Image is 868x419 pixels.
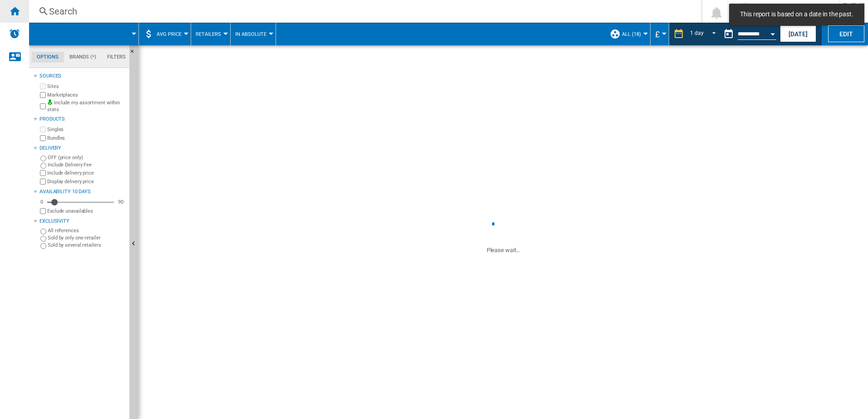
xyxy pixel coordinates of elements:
[47,126,126,133] label: Singles
[40,163,46,169] input: Include Delivery Fee
[47,92,126,98] label: Marketplaces
[47,135,126,141] label: Bundles
[235,31,266,37] span: In Absolute
[9,28,20,39] img: alerts-logo.svg
[39,145,126,152] div: Delivery
[48,161,126,168] label: Include Delivery Fee
[143,23,186,45] div: AVG Price
[196,31,221,37] span: Retailers
[40,92,46,98] input: Marketplaces
[780,25,816,42] button: [DATE]
[487,247,520,253] ng-transclude: Please wait...
[39,73,126,80] div: Sources
[40,101,46,112] input: Include my assortment within stats
[39,116,126,123] div: Products
[764,24,781,41] button: Open calendar
[655,23,664,45] button: £
[40,83,46,89] input: Sites
[31,52,64,63] md-tab-item: Options
[47,83,126,90] label: Sites
[610,23,646,45] div: ALL (18)
[157,31,182,37] span: AVG Price
[828,25,864,42] button: Edit
[39,218,126,225] div: Exclusivity
[40,127,46,132] input: Singles
[39,188,126,195] div: Availability 10 Days
[48,242,126,248] label: Sold by several retailers
[38,199,45,205] div: 0
[651,23,669,45] md-menu: Currency
[720,23,778,45] div: This report is based on a date in the past.
[690,30,704,36] div: 1 day
[47,170,126,176] label: Include delivery price
[47,178,126,185] label: Display delivery price
[655,29,660,39] span: £
[49,5,678,18] div: Search
[622,23,646,45] button: ALL (18)
[622,31,641,37] span: ALL (18)
[40,135,46,141] input: Bundles
[40,236,46,242] input: Sold by only one retailer
[157,23,186,45] button: AVG Price
[48,227,126,234] label: All references
[40,179,46,185] input: Display delivery price
[102,52,131,63] md-tab-item: Filters
[64,52,102,63] md-tab-item: Brands (*)
[196,23,226,45] button: Retailers
[235,23,271,45] button: In Absolute
[47,99,53,105] img: mysite-bg-18x18.png
[129,45,140,62] button: Hide
[116,199,126,205] div: 90
[48,234,126,241] label: Sold by only one retailer
[47,99,126,113] label: Include my assortment within stats
[40,243,46,249] input: Sold by several retailers
[40,208,46,214] input: Display delivery price
[689,27,720,42] md-select: REPORTS.WIZARD.STEPS.REPORT.STEPS.REPORT_OPTIONS.PERIOD: 1 day
[48,154,126,161] label: OFF (price only)
[47,198,114,207] md-slider: Availability
[720,25,738,43] button: md-calendar
[47,208,126,214] label: Exclude unavailables
[40,156,46,161] input: OFF (price only)
[40,229,46,234] input: All references
[737,10,856,19] span: This report is based on a date in the past.
[40,170,46,176] input: Include delivery price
